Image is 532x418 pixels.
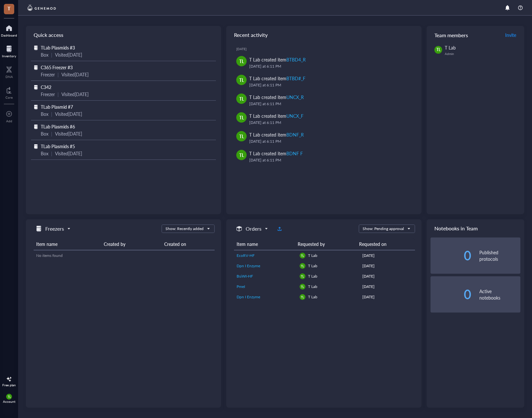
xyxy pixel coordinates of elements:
[239,58,244,65] span: TL
[61,91,89,98] div: Visited [DATE]
[231,72,416,91] a: TLT Lab created itemBTBD#_F[DATE] at 6:11 PM
[41,143,75,149] span: TLab Plasmids #5
[286,75,305,82] div: BTBD#_F
[295,238,356,250] th: Requested by
[431,289,472,300] div: 0
[239,151,244,159] span: TL
[362,273,412,279] div: [DATE]
[1,23,17,37] a: Dashboard
[2,383,16,387] div: Free plan
[2,54,16,58] div: Inventory
[237,253,294,258] a: EcoRV-HF
[363,226,404,232] div: Show: Pending approval
[5,64,13,79] a: DNA
[445,44,456,51] span: T Lab
[445,52,520,56] div: Admin
[41,104,73,110] span: TLab Plasmid #7
[237,284,245,289] span: PmeI
[237,294,294,300] a: Dpn I Enzyme
[165,226,204,232] div: Show: Recently added
[237,273,253,279] span: BsiWI-HF
[239,114,244,121] span: TL
[7,395,11,399] span: TL
[41,71,55,78] div: Freezer
[7,4,11,12] span: T
[286,131,304,138] div: BDNF_R
[41,44,75,51] span: TLab Plasmids #3
[427,26,524,44] div: Team members
[239,95,244,102] span: TL
[55,110,82,117] div: Visited [DATE]
[3,400,16,403] div: Account
[286,94,304,100] div: UNCX_R
[239,76,244,83] span: TL
[45,225,64,233] h5: Freezers
[301,295,304,299] span: TL
[249,101,411,107] div: [DATE] at 6:11 PM
[41,110,48,117] div: Box
[58,91,59,98] div: |
[58,71,59,78] div: |
[237,253,255,258] span: EcoRV-HF
[362,294,412,300] div: [DATE]
[237,294,260,300] span: Dpn I Enzyme
[301,285,304,289] span: TL
[36,253,212,258] div: No items found
[5,95,13,99] div: Core
[239,133,244,140] span: TL
[237,263,294,269] a: Dpn I Enzyme
[249,75,305,82] div: T Lab created item
[249,131,304,138] div: T Lab created item
[249,56,306,63] div: T Lab created item
[231,147,416,166] a: TLT Lab created itemBDNF F[DATE] at 6:11 PM
[362,284,412,290] div: [DATE]
[237,284,294,290] a: PmeI
[51,130,52,137] div: |
[26,4,58,12] img: genemod-logo
[308,263,317,269] span: T Lab
[41,123,75,130] span: TLab Plasmids #6
[6,119,12,123] div: Add
[237,263,260,269] span: Dpn I Enzyme
[249,93,304,101] div: T Lab created item
[308,294,317,300] span: T Lab
[249,138,411,145] div: [DATE] at 6:11 PM
[226,26,421,44] div: Recent activity
[41,84,51,90] span: C342
[234,238,295,250] th: Item name
[231,110,416,128] a: TLT Lab created itemUNCX_F[DATE] at 6:11 PM
[436,47,441,53] span: TL
[55,130,82,137] div: Visited [DATE]
[231,128,416,147] a: TLT Lab created itemBDNF_R[DATE] at 6:11 PM
[246,225,261,233] h5: Orders
[55,51,82,58] div: Visited [DATE]
[51,150,52,157] div: |
[41,64,73,71] span: C365 Freezer #3
[249,150,303,157] div: T Lab created item
[51,51,52,58] div: |
[356,238,410,250] th: Requested on
[301,275,304,278] span: TL
[41,150,48,157] div: Box
[427,219,524,237] div: Notebooks in Team
[162,238,215,250] th: Created on
[301,254,304,258] span: TL
[5,75,13,79] div: DNA
[286,150,303,157] div: BDNF F
[237,273,294,279] a: BsiWI-HF
[308,253,317,258] span: T Lab
[249,63,411,70] div: [DATE] at 6:11 PM
[61,71,89,78] div: Visited [DATE]
[1,33,17,37] div: Dashboard
[505,32,516,38] span: Invite
[5,85,13,99] a: Core
[362,263,412,269] div: [DATE]
[101,238,162,250] th: Created by
[249,82,411,88] div: [DATE] at 6:11 PM
[55,150,82,157] div: Visited [DATE]
[41,91,55,98] div: Freezer
[431,250,472,261] div: 0
[505,30,516,40] button: Invite
[479,249,520,262] div: Published protocols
